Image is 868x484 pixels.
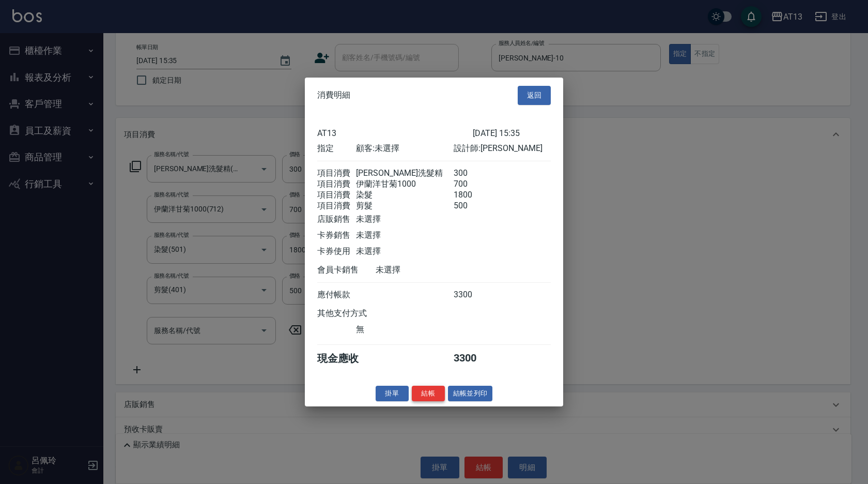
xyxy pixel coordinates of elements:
div: 3300 [454,289,492,300]
div: 指定 [317,143,356,154]
div: 項目消費 [317,168,356,178]
div: 500 [454,200,492,211]
div: 剪髮 [356,200,453,211]
div: 卡券銷售 [317,230,356,240]
div: 項目消費 [317,189,356,200]
div: 300 [454,168,492,178]
button: 結帳 [412,385,445,401]
button: 掛單 [376,385,409,401]
div: 會員卡銷售 [317,264,376,275]
div: 卡券使用 [317,246,356,256]
div: 其他支付方式 [317,308,395,319]
div: [PERSON_NAME]洗髮精 [356,168,453,178]
div: 未選擇 [376,264,473,275]
div: 未選擇 [356,246,453,256]
div: 項目消費 [317,200,356,211]
div: 染髮 [356,189,453,200]
div: [DATE] 15:35 [473,128,551,138]
div: 無 [356,324,453,335]
div: 現金應收 [317,351,376,365]
div: 伊蘭洋甘菊1000 [356,178,453,189]
button: 返回 [518,86,551,105]
div: 700 [454,178,492,189]
button: 結帳並列印 [448,385,493,401]
div: 設計師: [PERSON_NAME] [454,143,551,154]
div: 3300 [454,351,492,365]
div: 未選擇 [356,214,453,224]
div: 項目消費 [317,178,356,189]
div: 應付帳款 [317,289,356,300]
div: 店販銷售 [317,214,356,224]
div: 顧客: 未選擇 [356,143,453,154]
div: 1800 [454,189,492,200]
div: 未選擇 [356,230,453,240]
span: 消費明細 [317,90,350,100]
div: AT13 [317,128,473,138]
